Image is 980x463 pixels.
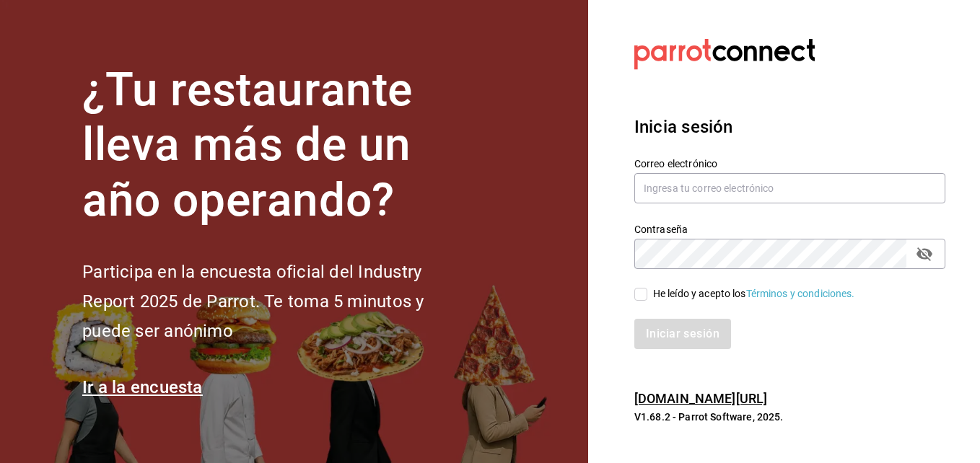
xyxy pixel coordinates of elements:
h2: Participa en la encuesta oficial del Industry Report 2025 de Parrot. Te toma 5 minutos y puede se... [82,257,472,345]
input: Ingresa tu correo electrónico [634,173,945,203]
label: Contraseña [634,224,945,234]
button: passwordField [912,242,937,266]
label: Correo electrónico [634,158,945,168]
a: Términos y condiciones. [746,288,855,299]
h1: ¿Tu restaurante lleva más de un año operando? [82,63,472,229]
p: V1.68.2 - Parrot Software, 2025. [634,410,945,424]
a: [DOMAIN_NAME][URL] [634,391,767,406]
h3: Inicia sesión [634,114,945,140]
a: Ir a la encuesta [82,377,203,397]
div: He leído y acepto los [653,286,855,301]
